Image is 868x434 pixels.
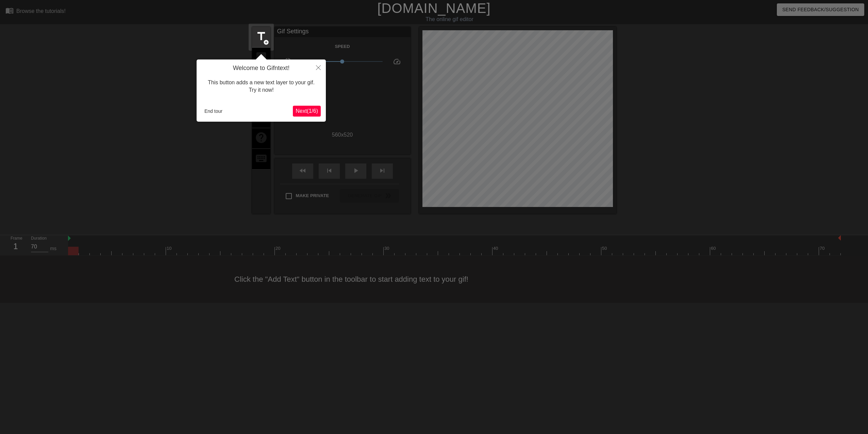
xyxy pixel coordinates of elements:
[293,106,321,117] button: Next
[202,106,225,116] button: End tour
[311,59,326,75] button: Close
[202,72,321,101] div: This button adds a new text layer to your gif. Try it now!
[296,108,318,114] span: Next ( 1 / 6 )
[202,65,321,72] h4: Welcome to Gifntext!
